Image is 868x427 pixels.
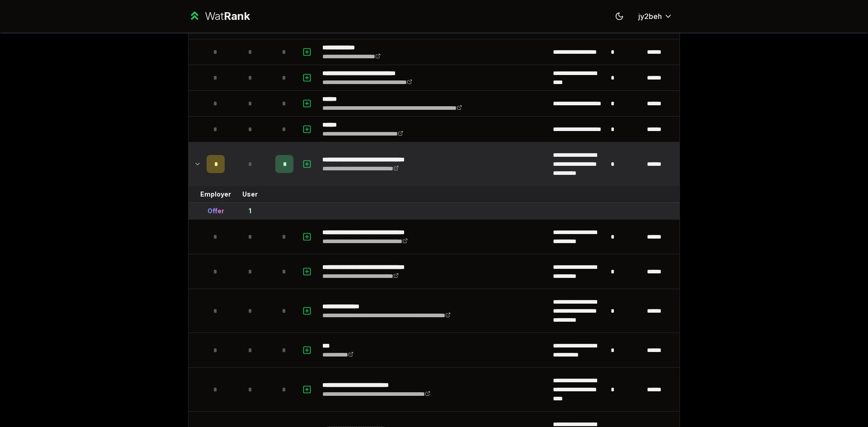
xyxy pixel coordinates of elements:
[205,9,250,23] div: Wat
[631,8,680,24] button: jy2beh
[638,11,662,22] span: jy2beh
[249,206,251,216] div: 1
[188,9,250,23] a: WatRank
[208,206,224,216] div: Offer
[224,9,250,23] span: Rank
[228,186,272,202] td: User
[203,186,228,202] td: Employer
